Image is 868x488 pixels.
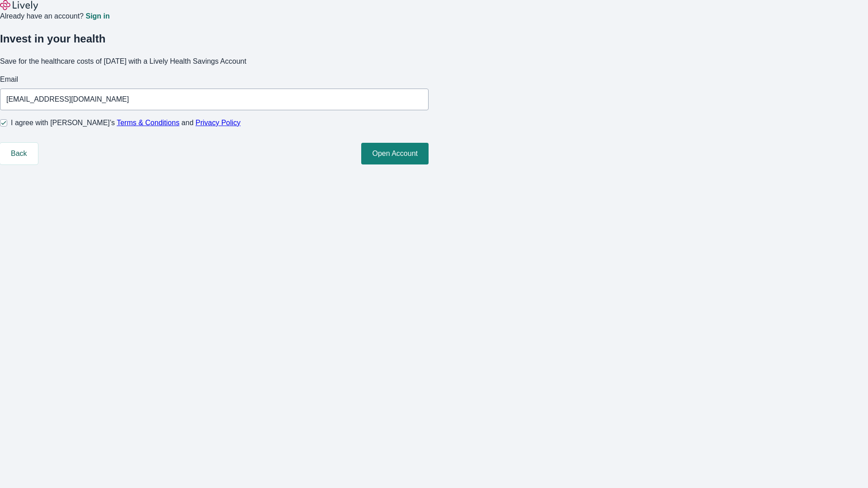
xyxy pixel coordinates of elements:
a: Sign in [85,13,109,20]
a: Privacy Policy [196,119,241,127]
button: Open Account [361,143,429,164]
a: Terms & Conditions [117,119,179,127]
span: I agree with [PERSON_NAME]’s and [11,117,241,128]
